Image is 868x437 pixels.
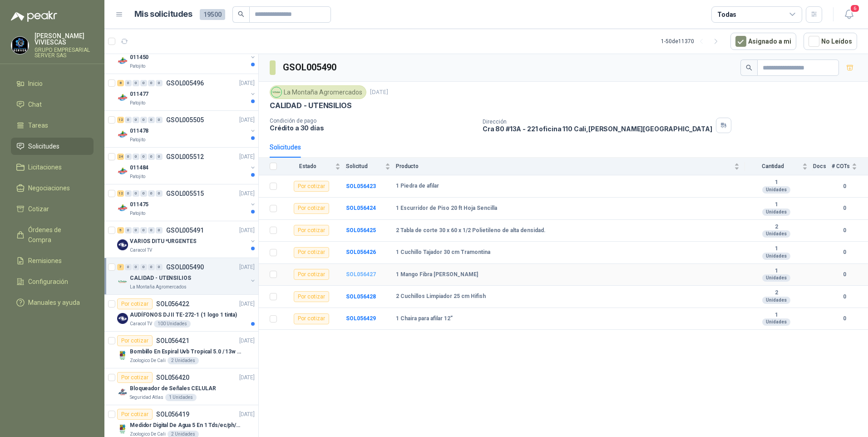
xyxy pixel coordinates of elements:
[130,63,145,70] p: Patojito
[832,182,857,191] b: 0
[117,117,124,123] div: 12
[239,189,255,198] p: [DATE]
[130,384,216,393] p: Bloqueador de Señales CELULAR
[11,117,94,134] a: Tareas
[104,368,258,405] a: Por cotizarSOL056420[DATE] Company LogoBloqueador de Señales CELULARSeguridad Atlas1 Unidades
[396,205,497,212] b: 1 Escurridor de Piso 20 ft Hoja Sencilla
[140,264,147,270] div: 0
[117,313,128,324] img: Company Logo
[270,85,366,99] div: La Montaña Agromercados
[346,293,376,300] b: SOL056428
[156,338,189,344] p: SOL056421
[148,154,155,160] div: 0
[832,314,857,323] b: 0
[11,138,94,155] a: Solicitudes
[130,99,145,107] p: Patojito
[745,179,808,186] b: 1
[28,277,68,287] span: Configuración
[745,201,808,209] b: 1
[396,249,490,256] b: 1 Cuchillo Tajador 30 cm Tramontina
[165,394,197,401] div: 1 Unidades
[117,276,128,287] img: Company Logo
[148,264,155,270] div: 0
[28,225,85,245] span: Órdenes de Compra
[28,298,80,308] span: Manuales y ayuda
[130,357,166,364] p: Zoologico De Cali
[294,203,329,214] div: Por cotizar
[156,411,189,417] p: SOL056419
[717,10,736,20] div: Todas
[130,90,148,99] p: 011477
[130,53,148,62] p: 011450
[156,264,163,270] div: 0
[270,118,475,124] p: Condición de pago
[154,320,191,328] div: 100 Unidades
[832,158,868,175] th: # COTs
[239,79,255,88] p: [DATE]
[11,294,94,311] a: Manuales y ayuda
[11,159,94,176] a: Licitaciones
[239,263,255,272] p: [DATE]
[117,264,124,270] div: 7
[283,60,338,74] h3: GSOL005490
[239,300,255,308] p: [DATE]
[238,11,244,17] span: search
[661,34,723,49] div: 1 - 50 de 11370
[117,166,128,177] img: Company Logo
[370,88,388,97] p: [DATE]
[11,252,94,269] a: Remisiones
[117,151,256,180] a: 24 0 0 0 0 0 GSOL005512[DATE] Company Logo011484Patojito
[156,374,189,381] p: SOL056420
[762,318,790,326] div: Unidades
[832,270,857,279] b: 0
[270,101,351,110] p: CALIDAD - UTENSILIOS
[200,9,225,20] span: 19500
[346,271,376,278] b: SOL056427
[239,373,255,382] p: [DATE]
[133,117,139,123] div: 0
[762,186,790,194] div: Unidades
[166,80,204,86] p: GSOL005496
[294,247,329,258] div: Por cotizar
[841,6,857,23] button: 6
[28,256,62,266] span: Remisiones
[239,116,255,124] p: [DATE]
[35,33,94,45] p: [PERSON_NAME] VIVIESCAS
[117,80,124,86] div: 8
[745,312,808,319] b: 1
[148,190,155,197] div: 0
[156,301,189,307] p: SOL056422
[117,298,153,309] div: Por cotizar
[130,237,196,246] p: VARIOS DITU *URGENTES
[125,264,132,270] div: 0
[166,117,204,123] p: GSOL005505
[346,227,376,233] b: SOL056425
[346,183,376,189] b: SOL056423
[130,164,148,172] p: 011484
[745,223,808,231] b: 2
[117,225,256,254] a: 5 0 0 0 0 0 GSOL005491[DATE] Company LogoVARIOS DITU *URGENTESCaracol TV
[832,204,857,213] b: 0
[133,264,139,270] div: 0
[745,268,808,275] b: 1
[130,421,243,430] p: Medidor Digital De Agua 5 En 1 Tds/ec/ph/salinidad/temperatu
[745,163,800,169] span: Cantidad
[346,158,396,175] th: Solicitud
[396,227,546,234] b: 2 Tabla de corte 30 x 60 x 1/2 Polietileno de alta densidad.
[745,245,808,253] b: 1
[130,274,191,283] p: CALIDAD - UTENSILIOS
[11,200,94,218] a: Cotizar
[346,163,383,169] span: Solicitud
[117,190,124,197] div: 12
[117,350,128,361] img: Company Logo
[294,269,329,280] div: Por cotizar
[28,141,59,151] span: Solicitudes
[130,210,145,217] p: Patojito
[282,158,346,175] th: Estado
[28,79,43,89] span: Inicio
[832,226,857,235] b: 0
[148,80,155,86] div: 0
[745,289,808,297] b: 2
[346,205,376,211] a: SOL056424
